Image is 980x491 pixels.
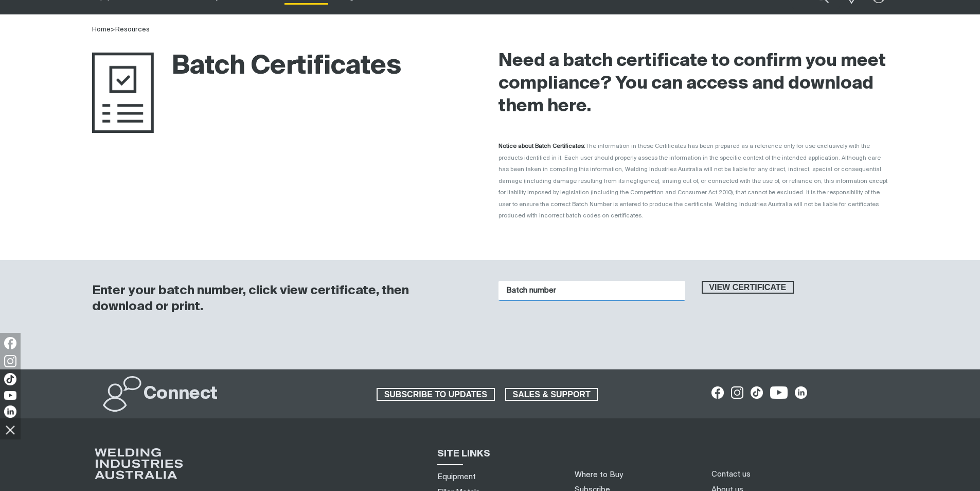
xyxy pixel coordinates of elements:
h2: Need a batch certificate to confirm you meet compliance? You can access and download them here. [498,50,888,118]
span: SUBSCRIBE TO UPDATES [378,388,494,401]
h2: Connect [144,383,218,405]
img: Instagram [4,355,16,367]
a: Where to Buy [575,471,623,479]
a: Home [92,26,111,33]
a: SUBSCRIBE TO UPDATES [377,388,495,401]
span: SALES & SUPPORT [506,388,597,401]
h1: Batch Certificates [92,50,401,83]
img: hide socials [2,421,19,438]
a: Contact us [711,469,751,480]
a: Resources [115,26,150,33]
h3: Enter your batch number, click view certificate, then download or print. [92,283,472,315]
img: LinkedIn [4,405,16,418]
strong: Notice about Batch Certificates: [498,143,585,149]
img: Facebook [4,337,16,349]
span: > [111,26,115,33]
a: Equipment [437,471,476,482]
a: SALES & SUPPORT [505,388,598,401]
span: View certificate [703,281,793,294]
button: View certificate [702,281,794,294]
img: TikTok [4,373,16,385]
span: SITE LINKS [437,449,490,459]
img: YouTube [4,391,16,400]
span: The information in these Certificates has been prepared as a reference only for use exclusively w... [498,143,887,218]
